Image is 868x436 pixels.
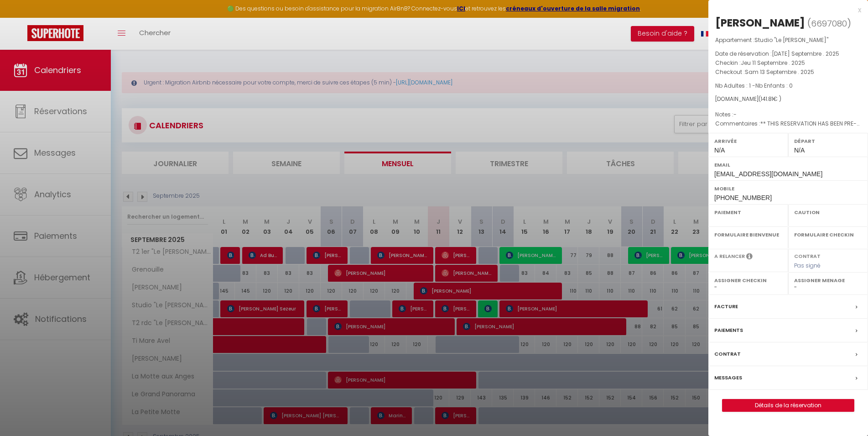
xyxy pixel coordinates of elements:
[722,399,854,412] button: Détails de la réservation
[794,137,862,146] label: Départ
[714,184,862,193] label: Mobile
[714,137,782,146] label: Arrivée
[714,170,822,178] span: [EMAIL_ADDRESS][DOMAIN_NAME]
[745,68,814,76] span: Sam 13 Septembre . 2025
[733,110,737,118] span: -
[714,208,782,217] label: Paiement
[714,276,782,285] label: Assigner Checkin
[754,36,828,44] span: Studio "Le [PERSON_NAME]"
[7,4,35,31] button: Ouvrir le widget de chat LiveChat
[715,110,861,119] p: Notes :
[715,36,861,45] p: Appartement :
[715,82,793,89] span: Nb Adultes : 1 -
[794,276,862,285] label: Assigner Menage
[811,18,847,29] span: 6697080
[794,230,862,239] label: Formulaire Checkin
[722,399,854,411] a: Détails de la réservation
[714,230,782,239] label: Formulaire Bienvenue
[759,95,781,103] span: ( € )
[772,50,839,58] span: [DATE] Septembre . 2025
[794,262,821,269] span: Pas signé
[755,82,793,89] span: Nb Enfants : 0
[807,17,851,30] span: ( )
[714,373,742,383] label: Messages
[715,16,805,30] div: [PERSON_NAME]
[715,58,861,68] p: Checkin :
[714,160,862,169] label: Email
[714,302,738,311] label: Facture
[761,95,773,103] span: 141.81
[715,95,861,104] div: [DOMAIN_NAME]
[794,252,821,258] label: Contrat
[715,119,861,128] p: Commentaires :
[741,59,805,67] span: Jeu 11 Septembre . 2025
[714,326,743,335] label: Paiements
[794,147,805,154] span: N/A
[708,5,861,16] div: x
[715,49,861,58] p: Date de réservation :
[746,252,753,263] i: Sélectionner OUI si vous souhaiter envoyer les séquences de messages post-checkout
[714,349,741,359] label: Contrat
[715,68,861,77] p: Checkout :
[714,252,745,260] label: A relancer
[794,208,862,217] label: Caution
[714,147,725,154] span: N/A
[714,194,772,201] span: [PHONE_NUMBER]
